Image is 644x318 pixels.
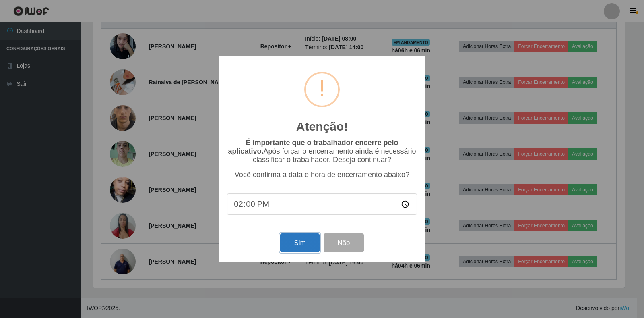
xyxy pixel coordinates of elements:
[280,233,319,252] button: Sim
[227,139,417,164] p: Após forçar o encerramento ainda é necessário classificar o trabalhador. Deseja continuar?
[324,233,363,252] button: Não
[227,170,417,179] p: Você confirma a data e hora de encerramento abaixo?
[228,139,398,155] b: É importante que o trabalhador encerre pelo aplicativo.
[296,119,348,134] h2: Atenção!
